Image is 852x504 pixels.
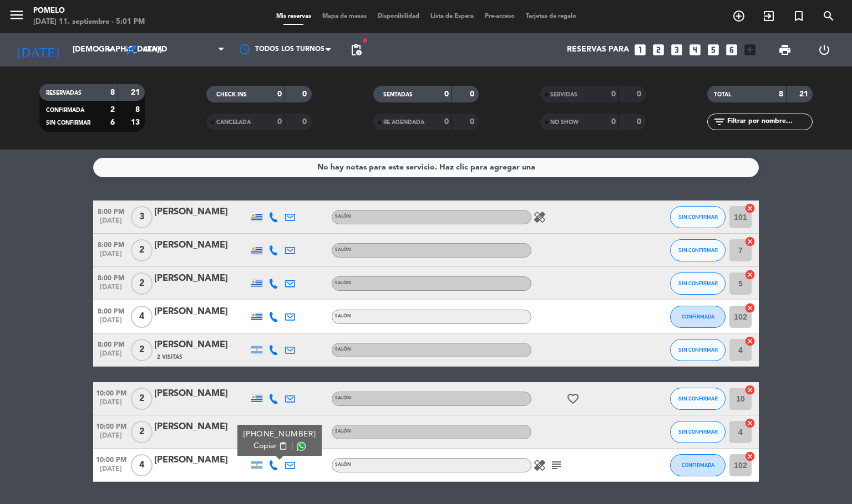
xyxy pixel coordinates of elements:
[93,304,129,317] span: 8:00 PM
[706,43,721,57] i: looks_5
[470,118,476,126] strong: 0
[93,452,129,465] span: 10:00 PM
[804,33,844,66] div: LOG OUT
[93,271,129,284] span: 8:00 PM
[110,119,115,126] strong: 6
[637,118,643,126] strong: 0
[93,386,129,399] span: 10:00 PM
[678,429,718,435] span: SIN CONFIRMAR
[279,442,287,450] span: content_paste
[244,429,316,440] div: [PHONE_NUMBER]
[154,338,248,352] div: [PERSON_NAME]
[670,43,684,57] i: looks_3
[154,271,248,286] div: [PERSON_NAME]
[550,92,577,97] span: SERVIDAS
[444,90,449,98] strong: 0
[383,120,424,125] span: RE AGENDADA
[550,459,563,472] i: subject
[291,440,293,452] span: |
[131,239,153,261] span: 2
[349,43,363,56] span: pending_actions
[131,206,153,228] span: 3
[651,43,666,57] i: looks_two
[670,339,726,361] button: SIN CONFIRMAR
[131,272,153,295] span: 2
[818,43,831,56] i: power_settings_new
[335,429,351,434] span: Salón
[670,388,726,410] button: SIN CONFIRMAR
[633,43,647,57] i: looks_one
[135,106,142,114] strong: 8
[33,6,145,17] div: Pomelo
[154,305,248,319] div: [PERSON_NAME]
[110,106,115,114] strong: 2
[732,9,745,23] i: add_circle_outline
[131,388,153,410] span: 2
[253,440,287,452] button: Copiarcontent_paste
[335,396,351,400] span: Salón
[302,90,309,98] strong: 0
[744,451,755,462] i: cancel
[154,453,248,467] div: [PERSON_NAME]
[335,347,351,352] span: Salón
[637,90,643,98] strong: 0
[93,465,129,478] span: [DATE]
[678,247,718,253] span: SIN CONFIRMAR
[93,238,129,250] span: 8:00 PM
[335,248,351,252] span: Salón
[762,9,775,23] i: exit_to_app
[682,313,714,320] span: CONFIRMADA
[611,118,616,126] strong: 0
[682,462,714,468] span: CONFIRMADA
[103,43,116,56] i: arrow_drop_down
[271,13,317,19] span: Mis reservas
[154,420,248,434] div: [PERSON_NAME]
[670,239,726,261] button: SIN CONFIRMAR
[317,161,535,174] div: No hay notas para este servicio. Haz clic para agregar una
[154,205,248,219] div: [PERSON_NAME]
[93,432,129,445] span: [DATE]
[550,120,579,125] span: NO SHOW
[670,272,726,295] button: SIN CONFIRMAR
[744,418,755,429] i: cancel
[131,119,142,126] strong: 13
[131,454,153,476] span: 4
[93,419,129,432] span: 10:00 PM
[131,339,153,361] span: 2
[470,90,476,98] strong: 0
[216,120,251,125] span: CANCELADA
[714,92,731,97] span: TOTAL
[46,120,90,126] span: SIN CONFIRMAR
[444,118,449,126] strong: 0
[778,43,792,56] span: print
[533,459,546,472] i: healing
[792,9,805,23] i: turned_in_not
[726,116,812,128] input: Filtrar por nombre...
[335,214,351,219] span: Salón
[670,454,726,476] button: CONFIRMADA
[779,90,783,98] strong: 8
[131,421,153,443] span: 2
[724,43,739,57] i: looks_6
[822,9,835,23] i: search
[154,387,248,401] div: [PERSON_NAME]
[8,7,25,23] i: menu
[678,347,718,353] span: SIN CONFIRMAR
[131,89,142,96] strong: 21
[93,350,129,363] span: [DATE]
[93,217,129,230] span: [DATE]
[713,115,726,128] i: filter_list
[33,17,145,28] div: [DATE] 11. septiembre - 5:01 PM
[743,43,757,57] i: add_box
[744,384,755,395] i: cancel
[143,46,163,54] span: Cena
[335,462,351,467] span: Salón
[157,353,182,362] span: 2 Visitas
[566,392,580,405] i: favorite_border
[93,250,129,263] span: [DATE]
[335,281,351,285] span: Salón
[678,280,718,286] span: SIN CONFIRMAR
[8,7,25,27] button: menu
[678,214,718,220] span: SIN CONFIRMAR
[479,13,520,19] span: Pre-acceso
